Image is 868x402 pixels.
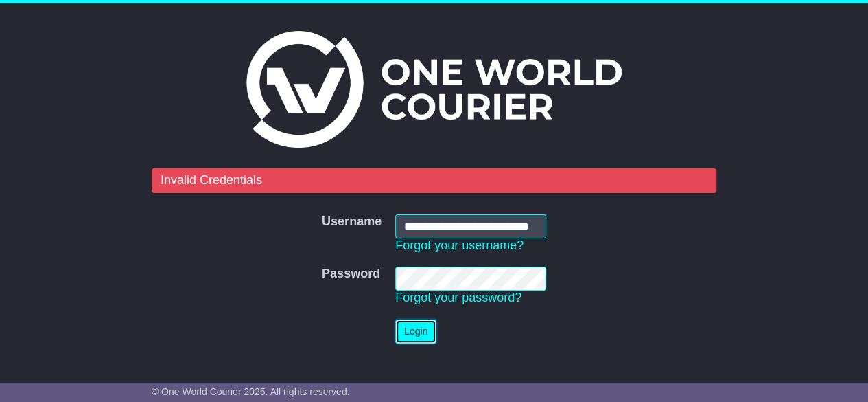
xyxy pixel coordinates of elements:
a: Forgot your username? [395,238,524,252]
img: One World [246,31,621,148]
span: © One World Courier 2025. All rights reserved. [152,386,350,397]
div: Invalid Credentials [152,168,716,193]
label: Username [322,214,382,230]
a: Forgot your password? [395,291,521,304]
label: Password [322,267,380,282]
button: Login [395,320,436,344]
